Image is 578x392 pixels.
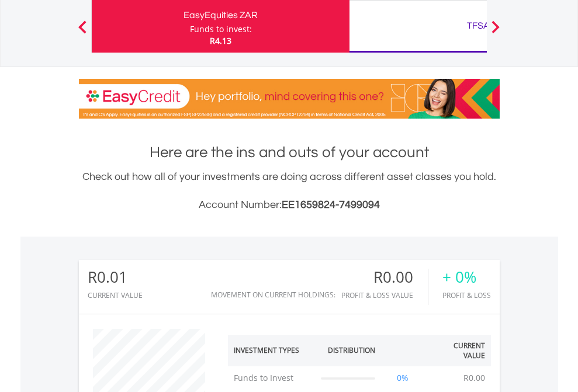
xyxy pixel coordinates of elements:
div: Check out how all of your investments are doing across different asset classes you hold. [79,169,500,213]
div: R0.00 [341,269,428,286]
h1: Here are the ins and outs of your account [79,142,500,163]
div: Profit & Loss [442,292,491,299]
img: EasyCredit Promotion Banner [79,79,500,119]
th: Current Value [425,335,491,366]
div: R0.01 [88,269,143,286]
h3: Account Number: [79,197,500,213]
div: EasyEquities ZAR [99,7,342,23]
span: R4.13 [210,35,231,46]
td: R0.00 [458,366,491,390]
div: Movement on Current Holdings: [211,291,335,299]
div: + 0% [442,269,491,286]
div: CURRENT VALUE [88,292,143,299]
button: Previous [71,26,94,38]
div: Funds to invest: [190,23,252,35]
div: Profit & Loss Value [341,292,428,299]
th: Investment Types [228,335,316,366]
button: Next [484,26,507,38]
span: EE1659824-7499094 [282,199,380,210]
td: 0% [381,366,425,390]
div: Distribution [328,345,375,355]
td: Funds to Invest [228,366,316,390]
